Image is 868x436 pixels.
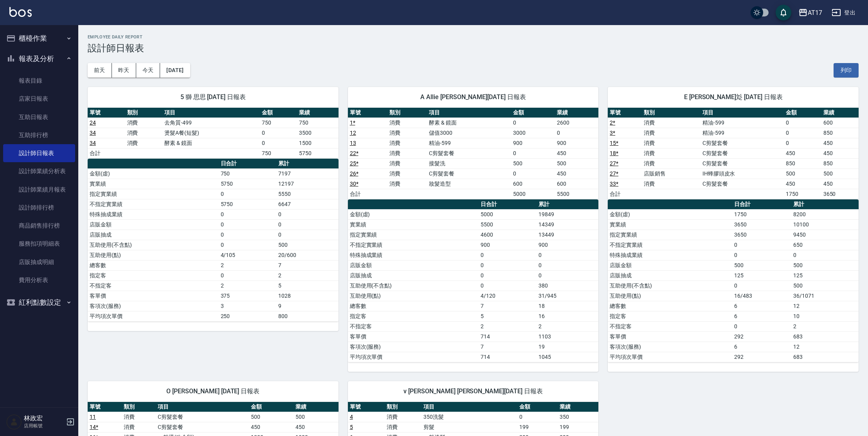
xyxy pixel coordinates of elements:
td: 儲值3000 [427,128,511,138]
td: 500 [791,280,859,291]
td: C剪髮套餐 [427,148,511,158]
td: 250 [219,311,277,321]
a: 店販抽成明細 [3,253,75,271]
td: 0 [784,128,821,138]
td: 指定實業績 [348,230,479,240]
td: 金額(虛) [608,209,732,219]
td: 900 [479,240,537,250]
td: 消費 [387,158,427,168]
td: 12197 [276,179,339,189]
th: 單號 [608,108,641,118]
td: 1500 [297,138,338,148]
td: 0 [219,219,277,230]
span: v [PERSON_NAME] [PERSON_NAME][DATE] 日報表 [357,387,589,395]
td: 450 [784,148,821,158]
td: 1750 [784,189,821,199]
button: 今天 [136,63,160,78]
th: 單號 [348,402,385,412]
td: 總客數 [88,260,219,270]
a: 店家日報表 [3,90,75,108]
td: 19 [537,342,599,352]
td: 5750 [297,148,338,158]
td: 客項次(服務) [348,342,479,352]
td: 36/1071 [791,291,859,301]
div: AT17 [808,8,822,18]
td: C剪髮套餐 [701,158,784,168]
td: 900 [537,240,599,250]
td: 精油-599 [701,128,784,138]
td: 0 [260,128,297,138]
a: 設計師日報表 [3,144,75,162]
td: 總客數 [608,301,732,311]
a: 商品銷售排行榜 [3,217,75,235]
td: 消費 [125,118,163,128]
td: 0 [784,118,821,128]
span: A Allie [PERSON_NAME][DATE] 日報表 [357,93,589,101]
td: 5750 [219,179,277,189]
td: C剪髮套餐 [427,168,511,179]
td: 精油-599 [701,118,784,128]
td: 0 [537,260,599,270]
a: 24 [90,119,96,126]
td: 消費 [125,128,163,138]
td: 消費 [387,148,427,158]
td: 不指定客 [608,321,732,331]
td: 店販金額 [88,219,219,230]
th: 單號 [88,108,125,118]
td: 0 [732,240,791,250]
td: 消費 [642,179,701,189]
td: 750 [260,118,297,128]
td: 指定客 [608,311,732,321]
td: 750 [219,168,277,179]
td: 450 [821,179,859,189]
td: 消費 [387,128,427,138]
td: 實業績 [88,179,219,189]
h5: 林政宏 [24,414,64,422]
td: 5750 [219,199,277,209]
th: 單號 [348,108,387,118]
td: 店販抽成 [88,230,219,240]
th: 金額 [784,108,821,118]
td: 金額(虛) [88,168,219,179]
td: 31/945 [537,291,599,301]
td: 0 [219,270,277,280]
td: 平均項次單價 [88,311,219,321]
button: 紅利點數設定 [3,292,75,313]
td: 店販銷售 [642,168,701,179]
img: Person [6,414,22,430]
td: 18 [537,301,599,311]
a: 報表目錄 [3,72,75,90]
td: 0 [517,412,558,422]
td: 特殊抽成業績 [608,250,732,260]
td: 714 [479,331,537,342]
td: 不指定實業績 [348,240,479,250]
td: 特殊抽成業績 [88,209,219,219]
td: 店販金額 [348,260,479,270]
td: C剪髮套餐 [701,179,784,189]
td: 實業績 [608,219,732,230]
td: 125 [791,270,859,280]
a: 11 [90,414,96,420]
td: 5 [479,311,537,321]
td: 不指定實業績 [88,199,219,209]
td: 特殊抽成業績 [348,250,479,260]
th: 類別 [385,402,421,412]
td: 6 [732,301,791,311]
td: 0 [537,270,599,280]
td: 1750 [732,209,791,219]
td: 3500 [297,128,338,138]
td: 500 [294,412,338,422]
td: 19849 [537,209,599,219]
table: a dense table [608,199,859,362]
a: 互助日報表 [3,108,75,126]
td: 消費 [642,128,701,138]
td: 互助使用(不含點) [88,240,219,250]
td: 750 [297,118,338,128]
td: 5500 [479,219,537,230]
th: 累計 [276,159,339,169]
td: 指定實業績 [88,189,219,199]
td: 5500 [555,189,599,199]
td: 13449 [537,230,599,240]
td: 消費 [122,412,156,422]
td: 金額(虛) [348,209,479,219]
